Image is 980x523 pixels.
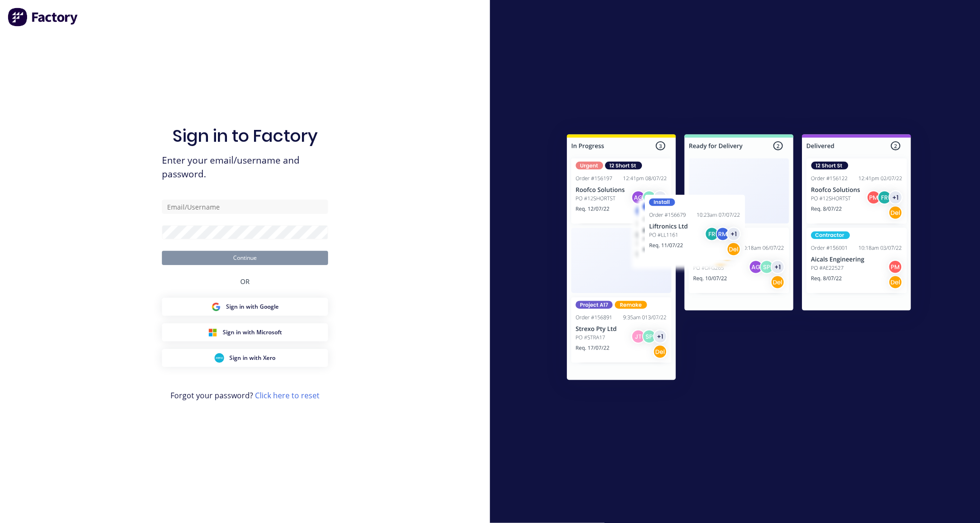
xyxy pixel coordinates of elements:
[546,115,932,403] img: Sign in
[172,126,318,146] h1: Sign in to Factory
[8,8,79,27] img: Factory
[223,328,283,337] span: Sign in with Microsoft
[162,251,328,265] button: Continue
[162,323,328,341] button: Microsoft Sign inSign in with Microsoft
[211,302,221,312] img: Google Sign in
[240,265,250,298] div: OR
[226,303,279,311] span: Sign in with Google
[162,349,328,367] button: Xero Sign inSign in with Xero
[230,354,276,362] span: Sign in with Xero
[215,353,224,363] img: Xero Sign in
[208,328,217,337] img: Microsoft Sign in
[255,390,320,401] a: Click here to reset
[162,154,328,181] span: Enter your email/username and password.
[162,200,328,214] input: Email/Username
[162,298,328,316] button: Google Sign inSign in with Google
[170,390,320,401] span: Forgot your password?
